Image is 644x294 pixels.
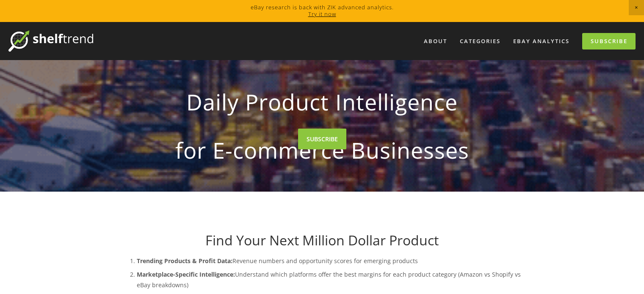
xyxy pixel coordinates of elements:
strong: Marketplace-Specific Intelligence: [137,270,235,278]
div: Categories [454,34,506,48]
p: Revenue numbers and opportunity scores for emerging products [137,256,525,266]
img: ShelfTrend [8,30,93,52]
h1: Find Your Next Million Dollar Product [120,232,525,248]
strong: Trending Products & Profit Data: [137,257,232,265]
p: Understand which platforms offer the best margins for each product category (Amazon vs Shopify vs... [137,269,525,290]
strong: for E-commerce Businesses [133,130,511,170]
a: SUBSCRIBE [298,129,346,149]
a: eBay Analytics [508,34,575,48]
a: About [418,34,453,48]
a: Subscribe [582,33,636,49]
strong: Daily Product Intelligence [133,82,511,122]
a: Try it now [308,10,336,18]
